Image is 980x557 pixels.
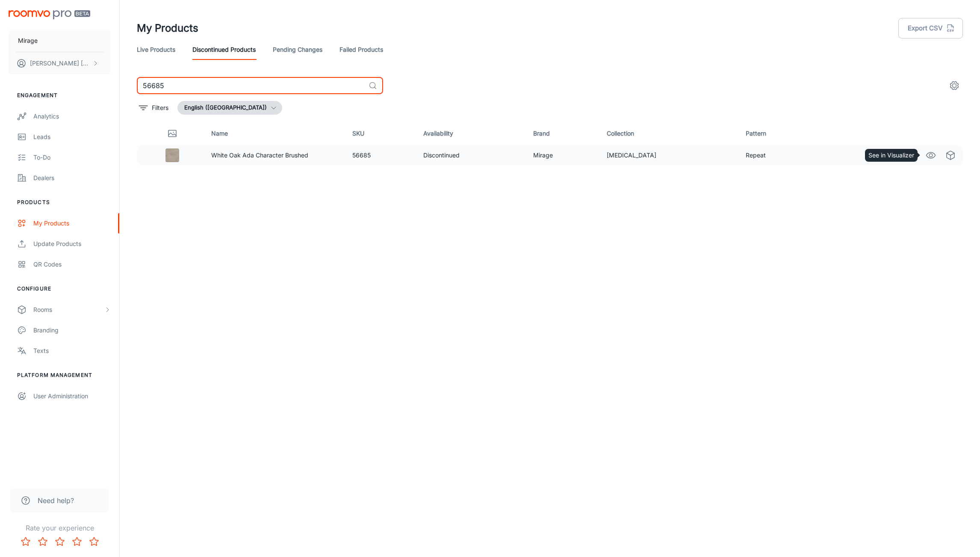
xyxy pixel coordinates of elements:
[38,495,74,506] span: Need help?
[739,145,822,165] td: Repeat
[345,121,416,145] th: SKU
[600,145,739,165] td: [MEDICAL_DATA]
[137,39,175,60] a: Live Products
[51,533,68,550] button: Rate 3 star
[152,103,168,113] p: Filters
[9,30,111,52] button: Mirage
[33,112,111,121] div: Analytics
[339,39,383,60] a: Failed Products
[33,391,111,401] div: User Administration
[33,260,111,269] div: QR Codes
[33,239,111,249] div: Update Products
[345,145,416,165] td: 56685
[946,77,963,94] button: settings
[204,121,345,145] th: Name
[9,10,90,19] img: Roomvo PRO Beta
[9,52,111,74] button: [PERSON_NAME] [PERSON_NAME]
[33,326,111,335] div: Branding
[600,121,739,145] th: Collection
[137,101,171,115] button: filter
[17,533,34,550] button: Rate 1 star
[34,533,51,550] button: Rate 2 star
[33,305,104,314] div: Rooms
[33,173,111,183] div: Dealers
[526,121,600,145] th: Brand
[526,145,600,165] td: Mirage
[18,36,38,45] p: Mirage
[943,148,958,163] a: See in Virtual Samples
[273,39,322,60] a: Pending Changes
[898,18,963,39] button: Export CSV
[137,77,365,94] input: Search
[33,346,111,356] div: Texts
[33,153,111,162] div: To-do
[33,219,111,228] div: My Products
[192,39,256,60] a: Discontinued Products
[33,132,111,142] div: Leads
[167,128,177,139] svg: Thumbnail
[68,533,86,550] button: Rate 4 star
[924,148,938,163] a: See in Visualizer
[416,121,526,145] th: Availability
[137,21,198,36] h1: My Products
[7,523,112,533] p: Rate your experience
[211,151,308,159] a: White Oak Ada Character Brushed
[416,145,526,165] td: Discontinued
[30,59,90,68] p: [PERSON_NAME] [PERSON_NAME]
[904,148,918,163] a: Edit
[739,121,822,145] th: Pattern
[177,101,282,115] button: English ([GEOGRAPHIC_DATA])
[86,533,103,550] button: Rate 5 star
